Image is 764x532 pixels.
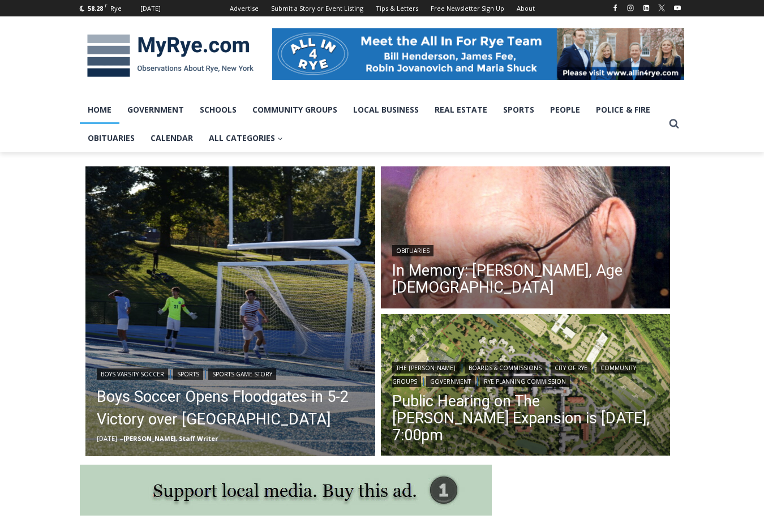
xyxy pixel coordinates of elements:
[392,362,636,387] a: Community Groups
[110,3,122,14] div: Rye
[381,166,671,311] img: Obituary - Donald J. Demas
[392,262,659,296] a: In Memory: [PERSON_NAME], Age [DEMOGRAPHIC_DATA]
[655,1,668,15] a: X
[664,114,684,134] button: View Search Form
[588,96,658,124] a: Police & Fire
[639,1,653,15] a: Linkedin
[123,434,218,443] a: [PERSON_NAME], Staff Writer
[88,4,103,12] span: 58.28
[105,2,108,8] span: F
[392,245,433,256] a: Obituaries
[97,366,364,380] div: | |
[80,27,261,85] img: MyRye.com
[542,96,588,124] a: People
[608,1,622,15] a: Facebook
[97,368,168,380] a: Boys Varsity Soccer
[427,96,495,124] a: Real Estate
[85,166,375,456] a: Read More Boys Soccer Opens Floodgates in 5-2 Victory over Westlake
[80,124,143,152] a: Obituaries
[392,362,460,374] a: The [PERSON_NAME]
[97,434,117,443] time: [DATE]
[208,368,276,380] a: Sports Game Story
[140,3,161,14] div: [DATE]
[381,166,671,311] a: Read More In Memory: Donald J. Demas, Age 90
[495,96,542,124] a: Sports
[272,28,684,79] img: All in for Rye
[201,124,291,152] a: All Categories
[244,96,345,124] a: Community Groups
[80,465,492,516] img: support local media, buy this ad
[671,1,684,15] a: YouTube
[465,362,546,374] a: Boards & Commissions
[381,314,671,459] a: Read More Public Hearing on The Osborn Expansion is Tuesday, 7:00pm
[426,376,475,387] a: Government
[392,393,659,444] a: Public Hearing on The [PERSON_NAME] Expansion is [DATE], 7:00pm
[345,96,427,124] a: Local Business
[80,96,664,153] nav: Primary Navigation
[80,96,119,124] a: Home
[392,360,659,387] div: | | | | |
[85,166,375,456] img: (PHOTO: Rye Boys Soccer's Connor Dehmer (#25) scored the game-winning goal to help the Garnets de...
[381,314,671,459] img: (PHOTO: Illustrative plan of The Osborn's proposed site plan from the July 10, 2025 planning comm...
[209,132,283,144] span: All Categories
[97,385,364,431] a: Boys Soccer Opens Floodgates in 5-2 Victory over [GEOGRAPHIC_DATA]
[192,96,244,124] a: Schools
[143,124,201,152] a: Calendar
[480,376,570,387] a: Rye Planning Commission
[173,368,203,380] a: Sports
[624,1,637,15] a: Instagram
[120,434,123,443] span: –
[119,96,192,124] a: Government
[551,362,591,374] a: City of Rye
